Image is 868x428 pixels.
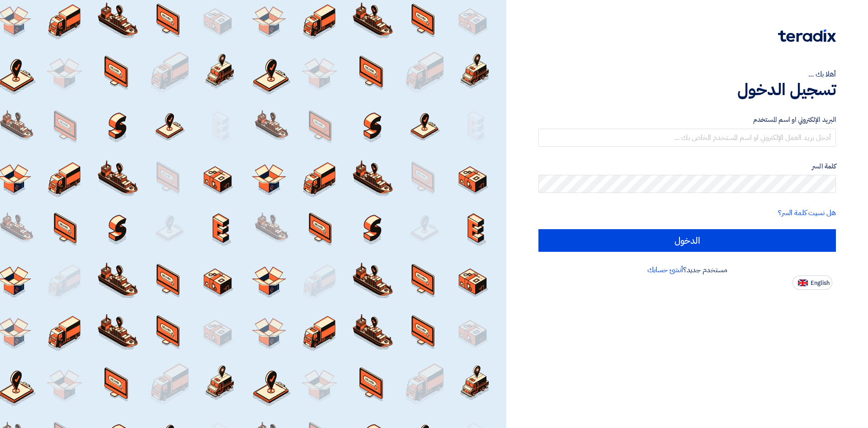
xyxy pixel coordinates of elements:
h1: تسجيل الدخول [538,80,836,100]
img: en-US.png [798,279,808,286]
a: أنشئ حسابك [647,264,683,275]
input: الدخول [538,229,836,252]
label: كلمة السر [538,161,836,172]
label: البريد الإلكتروني او اسم المستخدم [538,115,836,125]
span: English [811,280,830,286]
button: English [793,275,832,290]
div: أهلا بك ... [538,69,836,80]
div: مستخدم جديد؟ [538,264,836,275]
a: هل نسيت كلمة السر؟ [778,207,836,218]
img: Teradix logo [778,29,836,42]
input: أدخل بريد العمل الإلكتروني او اسم المستخدم الخاص بك ... [538,129,836,147]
